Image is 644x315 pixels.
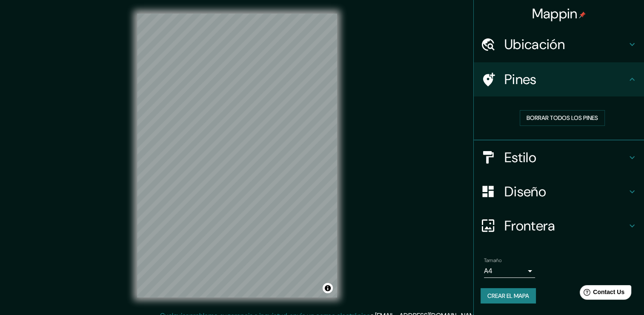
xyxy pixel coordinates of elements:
div: Ubicación [474,27,644,61]
h4: Estilo [504,149,627,166]
iframe: Help widget launcher [568,282,635,306]
h4: Ubicación [504,36,627,53]
font: Mappin [532,5,578,23]
font: Borrar todos los pines [527,113,598,123]
label: Tamaño [484,257,501,264]
div: Frontera [474,209,644,243]
button: Crear el mapa [481,288,536,304]
button: Alternar atribución [323,283,333,293]
div: Estilo [474,140,644,175]
img: pin-icon.png [579,12,586,18]
div: Diseño [474,175,644,209]
canvas: Mapa [137,14,337,297]
div: Pines [474,62,644,96]
button: Borrar todos los pines [520,110,605,126]
h4: Frontera [504,217,627,234]
font: Crear el mapa [487,291,529,301]
h4: Diseño [504,183,627,200]
div: A4 [484,264,535,278]
h4: Pines [504,71,627,88]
